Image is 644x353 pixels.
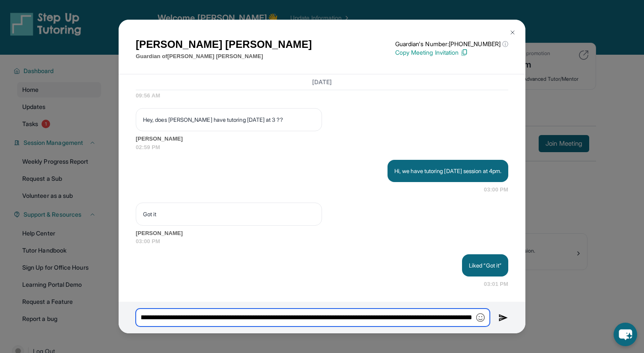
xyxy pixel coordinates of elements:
[136,135,508,143] span: [PERSON_NAME]
[136,37,312,52] h1: [PERSON_NAME] [PERSON_NAME]
[394,167,501,175] p: Hi, we have tutoring [DATE] session at 4pm.
[136,229,508,238] span: [PERSON_NAME]
[460,49,468,56] img: Copy Icon
[136,78,508,86] h3: [DATE]
[614,323,637,346] button: chat-button
[469,261,501,270] p: Liked “Got it”
[136,91,508,100] span: 09:56 AM
[502,40,508,48] span: ⓘ
[484,280,508,288] span: 03:01 PM
[509,29,516,36] img: Close Icon
[136,237,508,246] span: 03:00 PM
[395,40,508,48] p: Guardian's Number: [PHONE_NUMBER]
[143,210,315,218] p: Got it
[498,313,508,323] img: Send icon
[476,313,485,322] img: Emoji
[143,115,315,124] p: Hey, does [PERSON_NAME] have tutoring [DATE] at 3 ??
[136,52,312,61] p: Guardian of [PERSON_NAME] [PERSON_NAME]
[136,143,508,152] span: 02:59 PM
[395,48,508,57] p: Copy Meeting Invitation
[484,185,508,194] span: 03:00 PM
